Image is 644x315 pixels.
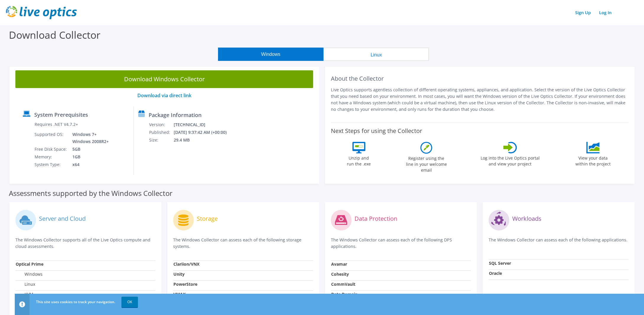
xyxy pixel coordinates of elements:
[345,153,373,167] label: Unzip and run the .exe
[15,237,155,250] p: The Windows Collector supports all of the Live Optics compute and cloud assessments.
[9,28,100,42] label: Download Collector
[480,153,540,167] label: Log into the Live Optics portal and view your project
[197,216,218,222] label: Storage
[173,281,197,287] strong: PowerStore
[331,261,347,267] strong: Avamar
[218,48,323,61] button: Windows
[68,145,110,153] td: 5GB
[173,271,185,277] strong: Unity
[323,48,429,61] button: Linux
[121,297,138,307] a: OK
[149,136,173,144] td: Size:
[331,237,471,250] p: The Windows Collector can assess each of the following DPS applications.
[34,131,68,145] td: Supported OS:
[331,281,355,287] strong: CommVault
[35,121,78,127] label: Requires .NET V4.7.2+
[34,153,68,161] td: Memory:
[16,291,33,297] label: KVM
[173,129,235,136] td: [DATE] 9:37:42 AM (+00:00)
[34,161,68,168] td: System Type:
[331,127,422,134] label: Next Steps for using the Collector
[489,237,629,249] p: The Windows Collector can assess each of the following applications.
[16,261,43,267] strong: Optical Prime
[404,154,448,173] label: Register using the line in your welcome email
[149,121,173,129] td: Version:
[15,70,313,88] a: Download Windows Collector
[572,8,594,17] a: Sign Up
[6,6,77,19] img: live_optics_svg.svg
[512,216,541,222] label: Workloads
[149,112,201,118] label: Package Information
[173,136,235,144] td: 29.4 MB
[36,299,115,304] span: This site uses cookies to track your navigation.
[173,291,186,297] strong: VMAX
[16,271,43,277] label: Windows
[173,237,313,250] p: The Windows Collector can assess each of the following storage systems.
[331,291,358,297] strong: Data Domain
[596,8,614,17] a: Log In
[34,145,68,153] td: Free Disk Space:
[173,261,199,267] strong: Clariion/VNX
[68,153,110,161] td: 1GB
[149,129,173,136] td: Published:
[173,121,235,129] td: [TECHNICAL_ID]
[68,131,110,145] td: Windows 7+ Windows 2008R2+
[39,216,86,222] label: Server and Cloud
[34,112,88,118] label: System Prerequisites
[572,153,614,167] label: View your data within the project
[16,281,35,287] label: Linux
[331,87,629,113] p: Live Optics supports agentless collection of different operating systems, appliances, and applica...
[331,271,349,277] strong: Cohesity
[331,75,629,82] h2: About the Collector
[68,161,110,168] td: x64
[489,260,511,266] strong: SQL Server
[489,270,502,276] strong: Oracle
[137,92,191,99] a: Download via direct link
[9,190,173,196] label: Assessments supported by the Windows Collector
[354,216,397,222] label: Data Protection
